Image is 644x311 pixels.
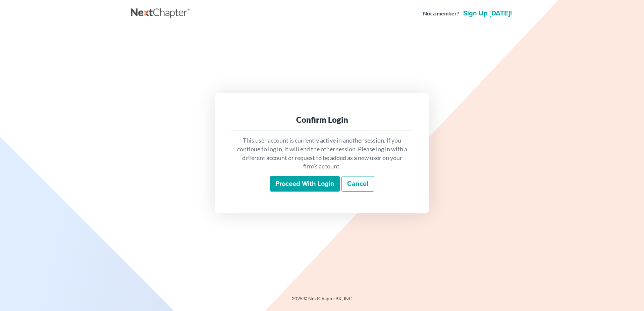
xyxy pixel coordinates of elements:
[462,10,513,17] a: Sign up [DATE]!
[341,176,374,192] a: Cancel
[131,295,513,307] div: 2025 © NextChapterBK, INC
[423,10,459,17] strong: Not a member?
[236,114,408,125] div: Confirm Login
[236,136,408,171] p: This user account is currently active in another session. If you continue to log in, it will end ...
[270,176,340,192] input: Proceed with login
